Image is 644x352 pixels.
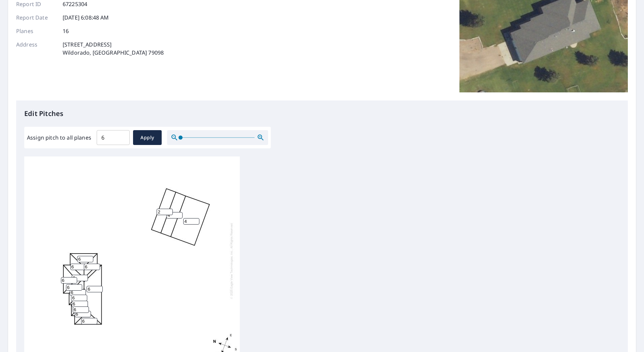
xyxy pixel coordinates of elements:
p: Report Date [16,13,57,22]
p: Edit Pitches [24,109,620,119]
label: Assign pitch to all planes [27,134,91,142]
p: [DATE] 6:08:48 AM [63,13,109,22]
p: Address [16,40,57,57]
p: 16 [63,27,69,35]
p: Planes [16,27,57,35]
span: Apply [138,134,156,142]
input: 00.0 [97,128,130,147]
p: [STREET_ADDRESS] Wildorado, [GEOGRAPHIC_DATA] 79098 [63,40,164,57]
button: Apply [133,130,162,145]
